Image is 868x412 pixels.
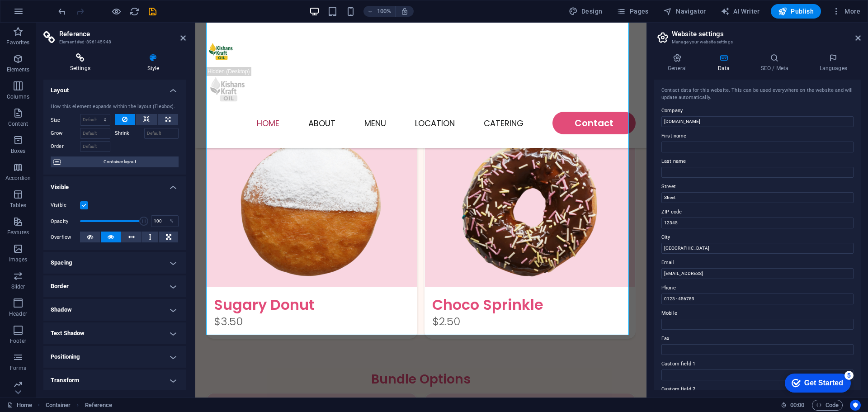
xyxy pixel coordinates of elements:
h4: Style [121,53,186,72]
h4: Positioning [43,346,186,368]
nav: breadcrumb [46,400,113,411]
p: Elements [7,66,30,73]
label: Overflow [51,232,80,243]
span: : [797,402,798,408]
h4: Languages [806,53,861,72]
p: Slider [11,283,25,290]
button: Design [565,4,606,19]
label: Email [661,257,854,268]
p: Features [7,229,29,236]
h4: Transform [43,369,186,391]
p: Tables [10,202,26,209]
button: Code [812,400,843,411]
h6: 100% [377,6,392,17]
label: ZIP code [661,207,854,218]
h4: Shadow [43,299,186,321]
label: Company [661,105,854,116]
h4: Spacing [43,252,186,274]
label: Street [661,181,854,192]
p: Header [9,310,27,317]
label: Size [51,118,80,123]
h2: Reference [59,30,186,38]
div: Contact data for this website. This can be used everywhere on the website and will update automat... [661,87,854,102]
h4: General [654,53,704,72]
span: Design [569,7,603,16]
button: Usercentrics [850,400,861,411]
label: Grow [51,128,80,139]
label: First name [661,131,854,142]
i: On resize automatically adjust zoom level to fit chosen device. [401,7,409,15]
i: Undo: Change image (Ctrl+Z) [57,6,67,17]
i: Save (Ctrl+S) [147,6,158,17]
h4: SEO / Meta [747,53,806,72]
div: Get Started [27,10,66,18]
p: Content [8,120,28,128]
p: Boxes [11,147,26,155]
button: Publish [771,4,821,19]
button: Pages [613,4,652,19]
label: Last name [661,156,854,167]
p: Footer [10,337,26,345]
h6: Session time [781,400,805,411]
label: Custom field 1 [661,359,854,369]
span: Publish [778,7,814,16]
i: Reload page [129,6,140,17]
button: 100% [363,6,396,17]
span: AI Writer [721,7,760,16]
span: 00 00 [790,400,804,411]
h4: Text Shadow [43,322,186,344]
p: Accordion [5,175,31,182]
a: Click to cancel selection. Double-click to open Pages [7,400,32,411]
span: More [832,7,860,16]
span: Click to select. Double-click to edit [46,400,71,411]
label: Visible [51,200,80,211]
span: Click to select. Double-click to edit [85,400,113,411]
button: AI Writer [717,4,764,19]
p: Columns [7,93,29,100]
button: More [828,4,864,19]
label: Opacity [51,219,80,224]
div: Design (Ctrl+Alt+Y) [565,4,606,19]
span: Code [816,400,839,411]
div: % [165,216,178,227]
h4: Visible [43,176,186,193]
label: Phone [661,283,854,294]
h4: Data [704,53,747,72]
span: Navigator [663,7,706,16]
button: undo [57,6,67,17]
h3: Manage your website settings [672,38,843,46]
input: Default [80,128,110,139]
div: How this element expands within the layout (Flexbox). [51,103,179,111]
button: Click here to leave preview mode and continue editing [111,6,122,17]
h4: Border [43,275,186,297]
p: Forms [10,365,26,372]
button: Container layout [51,156,179,167]
h3: Element #ed-896145948 [59,38,168,46]
label: Order [51,141,80,152]
input: Default [80,141,110,152]
div: Get Started 5 items remaining, 0% complete [7,5,73,24]
p: Images [9,256,28,263]
button: reload [129,6,140,17]
button: save [147,6,158,17]
p: Favorites [6,39,29,46]
label: Mobile [661,308,854,319]
label: City [661,232,854,243]
label: Fax [661,333,854,344]
div: 5 [67,2,76,11]
span: Pages [617,7,648,16]
button: Navigator [660,4,710,19]
h4: Settings [43,53,121,72]
input: Default [144,128,179,139]
h2: Website settings [672,30,861,38]
h4: Layout [43,80,186,96]
span: Container layout [63,156,176,167]
label: Shrink [115,128,144,139]
label: Custom field 2 [661,384,854,395]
